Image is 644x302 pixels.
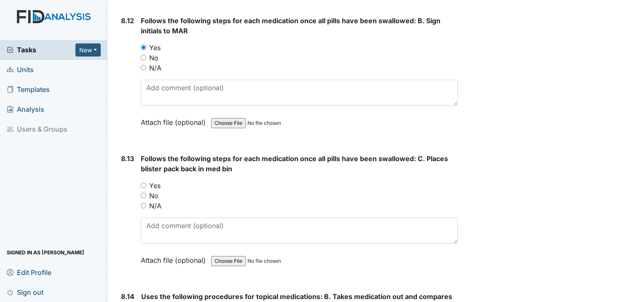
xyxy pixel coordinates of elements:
span: Follows the following steps for each medication once all pills have been swallowed: B. Sign initi... [141,16,440,35]
span: Templates [7,83,50,96]
input: N/A [141,65,146,70]
span: Sign out [7,286,43,299]
label: N/A [149,63,161,73]
input: N/A [141,203,146,208]
span: Analysis [7,103,44,116]
label: No [149,53,158,63]
label: Attach file (optional) [141,251,209,265]
span: Edit Profile [7,266,51,279]
button: New [75,43,101,57]
input: Yes [141,45,146,50]
input: No [141,193,146,198]
label: 8.14 [121,291,134,302]
a: Tasks [7,45,75,55]
label: 8.13 [121,154,134,164]
input: Yes [141,183,146,188]
label: Yes [149,181,161,191]
span: Signed in as [PERSON_NAME] [7,246,84,259]
label: No [149,191,158,201]
span: Follows the following steps for each medication once all pills have been swallowed: C. Places bli... [141,154,448,173]
label: 8.12 [121,16,134,26]
label: Yes [149,43,161,53]
label: Attach file (optional) [141,113,209,127]
span: Units [7,63,34,76]
label: N/A [149,201,161,211]
input: No [141,55,146,60]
